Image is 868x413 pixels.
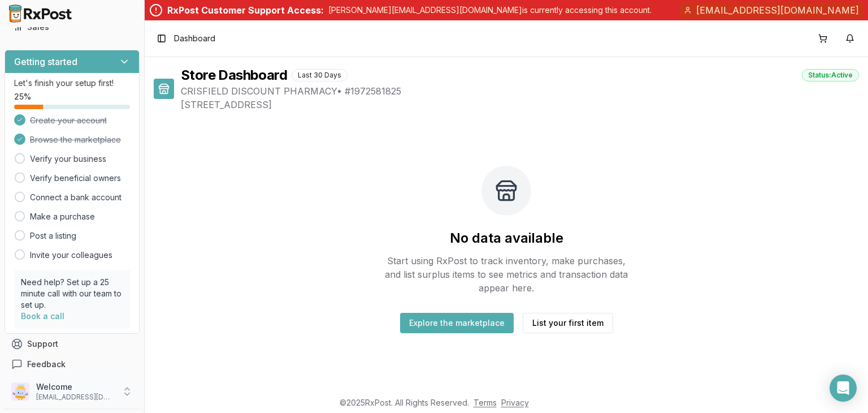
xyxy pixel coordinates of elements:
div: Sales [14,21,131,33]
img: User avatar [11,382,29,401]
a: Sales [9,17,135,37]
h3: Getting started [14,55,77,68]
button: List your first item [523,313,613,333]
div: Status: Active [802,69,859,81]
div: Open Intercom Messenger [830,375,857,402]
p: [EMAIL_ADDRESS][DOMAIN_NAME] [36,393,115,402]
a: Terms [474,398,497,407]
h2: No data available [450,229,563,247]
span: Dashboard [174,33,215,44]
span: CRISFIELD DISCOUNT PHARMACY • # 1972581825 [181,84,859,98]
button: Explore the marketplace [400,313,514,333]
h1: Store Dashboard [181,66,287,84]
nav: breadcrumb [174,33,215,44]
div: RxPost Customer Support Access: [167,3,324,17]
span: 25 % [14,91,31,102]
a: Make a purchase [30,211,95,222]
span: Browse the marketplace [30,134,121,145]
a: Book a call [21,311,64,321]
button: Support [5,334,140,354]
a: Verify your business [30,153,106,165]
a: Connect a bank account [30,192,121,203]
a: Privacy [501,398,529,407]
a: Post a listing [30,230,76,242]
a: Verify beneficial owners [30,173,121,184]
button: Feedback [5,354,140,375]
p: Welcome [36,381,115,393]
img: RxPost Logo [5,5,77,23]
span: [STREET_ADDRESS] [181,98,859,111]
button: Sales [5,18,140,36]
p: Let's finish your setup first! [14,78,130,89]
p: [PERSON_NAME][EMAIL_ADDRESS][DOMAIN_NAME] is currently accessing this account. [328,5,652,16]
span: Feedback [27,359,66,370]
p: Need help? Set up a 25 minute call with our team to set up. [21,277,123,311]
p: Start using RxPost to track inventory, make purchases, and list surplus items to see metrics and ... [380,254,633,295]
span: [EMAIL_ADDRESS][DOMAIN_NAME] [696,3,859,17]
a: Invite your colleagues [30,249,112,261]
span: Create your account [30,115,107,126]
div: Last 30 Days [292,69,348,81]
